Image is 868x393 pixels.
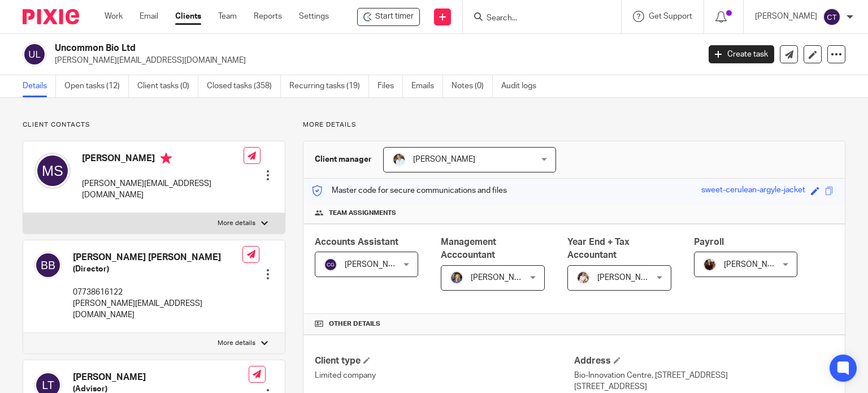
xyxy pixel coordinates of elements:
div: sweet-cerulean-argyle-jacket [701,184,805,197]
span: Accounts Assistant [315,237,398,247]
a: Email [140,11,158,22]
img: svg%3E [324,258,337,271]
h4: Client type [315,355,574,367]
a: Settings [299,11,329,22]
span: Other details [329,319,380,329]
a: Notes (0) [452,75,493,97]
span: [PERSON_NAME] [471,274,533,282]
span: [PERSON_NAME] [345,261,407,269]
span: [PERSON_NAME] [597,274,659,282]
a: Client tasks (0) [137,75,198,97]
p: Limited company [315,370,574,381]
p: [PERSON_NAME][EMAIL_ADDRESS][DOMAIN_NAME] [82,178,244,201]
p: [PERSON_NAME][EMAIL_ADDRESS][DOMAIN_NAME] [55,55,692,66]
img: Pixie [23,9,79,24]
p: [STREET_ADDRESS] [574,381,834,392]
h4: [PERSON_NAME] [82,153,244,167]
p: More details [303,120,845,129]
a: Emails [411,75,443,97]
span: [PERSON_NAME] [724,261,786,269]
span: Management Acccountant [441,237,496,260]
span: Team assignments [329,209,396,218]
img: Kayleigh%20Henson.jpeg [576,271,590,284]
p: More details [218,219,255,228]
a: Recurring tasks (19) [289,75,369,97]
a: Files [377,75,403,97]
p: [PERSON_NAME][EMAIL_ADDRESS][DOMAIN_NAME] [73,298,242,321]
span: Get Support [649,12,692,20]
img: svg%3E [34,153,71,189]
a: Clients [175,11,201,22]
p: More details [218,339,255,348]
img: svg%3E [23,42,46,66]
a: Audit logs [501,75,545,97]
a: Reports [254,11,282,22]
img: svg%3E [34,252,62,279]
p: [PERSON_NAME] [755,11,817,22]
h2: Uncommon Bio Ltd [55,42,565,54]
img: MaxAcc_Sep21_ElliDeanPhoto_030.jpg [703,258,717,271]
p: Master code for secure communications and files [312,185,507,196]
h4: [PERSON_NAME] [73,372,249,383]
img: svg%3E [823,8,841,26]
span: Year End + Tax Accountant [567,237,630,260]
a: Team [218,11,237,22]
h5: (Director) [73,264,242,275]
input: Search [485,14,587,24]
span: Payroll [694,237,724,247]
img: sarah-royle.jpg [392,153,406,166]
p: Bio-Innovation Centre, [STREET_ADDRESS] [574,370,834,381]
h4: [PERSON_NAME] [PERSON_NAME] [73,252,242,264]
p: 07738616122 [73,287,242,298]
a: Details [23,75,56,97]
a: Work [105,11,123,22]
a: Create task [709,45,774,63]
div: Uncommon Bio Ltd [357,8,420,26]
h4: Address [574,355,834,367]
a: Open tasks (12) [64,75,129,97]
p: Client contacts [23,120,285,129]
h3: Client manager [315,154,372,165]
a: Closed tasks (358) [207,75,281,97]
span: Start timer [375,11,414,23]
img: 1530183611242%20(1).jpg [450,271,463,284]
span: [PERSON_NAME] [413,156,475,163]
i: Primary [160,153,172,164]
